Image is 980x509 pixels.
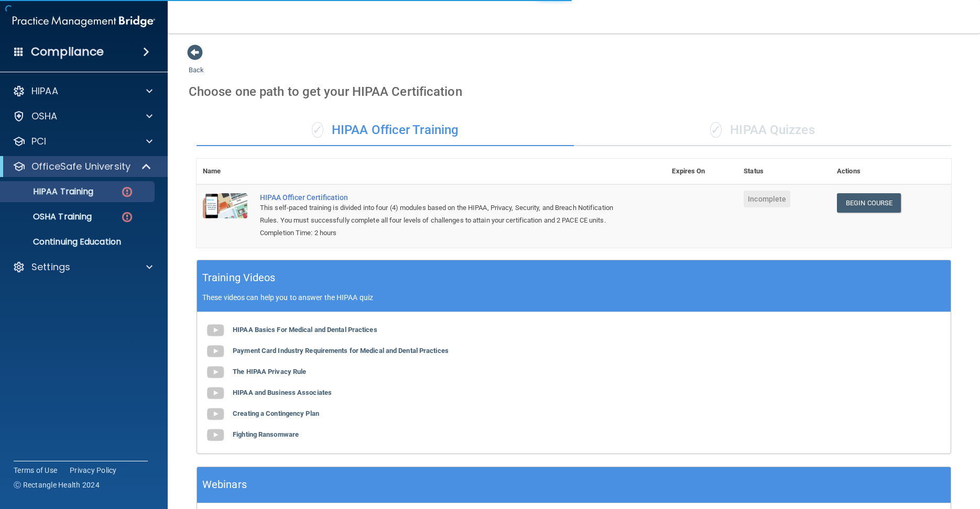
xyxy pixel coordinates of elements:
[737,159,831,184] th: Status
[202,269,276,287] h5: Training Videos
[710,122,722,138] span: ✓
[666,159,737,184] th: Expires On
[205,362,226,383] img: gray_youtube_icon.38fcd6cc.png
[31,261,70,273] p: Settings
[31,160,130,173] p: OfficeSafe University
[574,115,951,146] div: HIPAA Quizzes
[7,212,92,222] p: OSHA Training
[205,425,226,446] img: gray_youtube_icon.38fcd6cc.png
[205,404,226,425] img: gray_youtube_icon.38fcd6cc.png
[233,430,299,438] b: Fighting Ransomware
[14,465,57,475] a: Terms of Use
[31,135,46,148] p: PCI
[13,135,153,148] a: PCI
[13,160,152,173] a: OfficeSafe University
[121,185,134,198] img: danger-circle.6113f641.png
[14,480,100,490] span: Ⓒ Rectangle Health 2024
[197,159,254,184] th: Name
[202,293,945,302] p: These videos can help you to answer the HIPAA quiz
[202,475,247,494] h5: Webinars
[189,76,959,107] div: Choose one path to get your HIPAA Certification
[260,227,613,239] div: Completion Time: 2 hours
[260,193,613,202] a: HIPAA Officer Certification
[197,115,574,146] div: HIPAA Officer Training
[233,410,319,417] b: Creating a Contingency Plan
[233,326,377,334] b: HIPAA Basics For Medical and Dental Practices
[121,211,134,224] img: danger-circle.6113f641.png
[70,465,117,475] a: Privacy Policy
[13,261,153,273] a: Settings
[205,320,226,341] img: gray_youtube_icon.38fcd6cc.png
[31,85,58,97] p: HIPAA
[13,110,153,123] a: OSHA
[31,45,104,59] h4: Compliance
[233,368,306,375] b: The HIPAA Privacy Rule
[233,389,332,396] b: HIPAA and Business Associates
[837,193,901,213] a: Begin Course
[205,383,226,404] img: gray_youtube_icon.38fcd6cc.png
[189,53,204,74] a: Back
[312,122,323,138] span: ✓
[831,159,951,184] th: Actions
[233,347,449,355] b: Payment Card Industry Requirements for Medical and Dental Practices
[13,85,153,97] a: HIPAA
[260,202,613,227] div: This self-paced training is divided into four (4) modules based on the HIPAA, Privacy, Security, ...
[7,237,150,247] p: Continuing Education
[7,186,93,197] p: HIPAA Training
[744,191,790,207] span: Incomplete
[205,341,226,362] img: gray_youtube_icon.38fcd6cc.png
[31,110,58,123] p: OSHA
[13,11,155,32] img: PMB logo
